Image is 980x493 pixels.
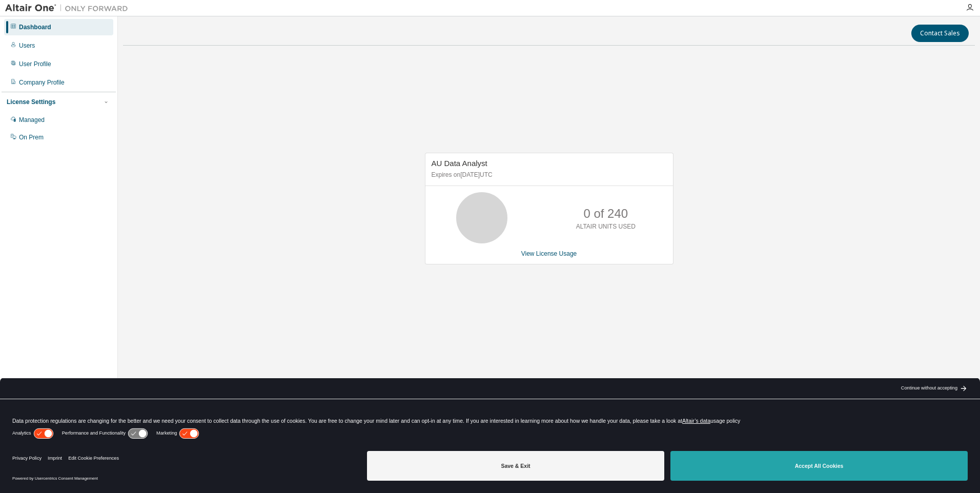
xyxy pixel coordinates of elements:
[19,23,51,31] div: Dashboard
[432,171,664,179] p: Expires on [DATE] UTC
[19,60,51,68] div: User Profile
[19,116,45,124] div: Managed
[583,205,628,222] p: 0 of 240
[521,250,577,257] a: View License Usage
[7,98,55,106] div: License Settings
[432,159,487,168] span: AU Data Analyst
[19,42,35,50] div: Users
[19,78,65,87] div: Company Profile
[576,222,636,231] p: ALTAIR UNITS USED
[5,3,133,13] img: Altair One
[19,133,44,141] div: On Prem
[911,25,969,42] button: Contact Sales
